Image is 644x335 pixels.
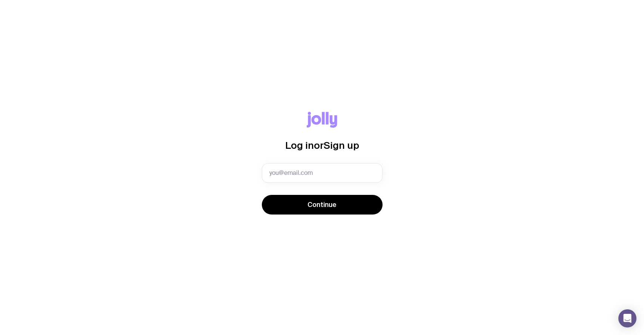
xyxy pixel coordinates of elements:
input: you@email.com [262,163,383,183]
span: Sign up [324,140,359,151]
span: or [314,140,324,151]
div: Open Intercom Messenger [618,309,636,327]
button: Continue [262,195,383,215]
span: Continue [307,200,337,209]
span: Log in [285,140,314,151]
